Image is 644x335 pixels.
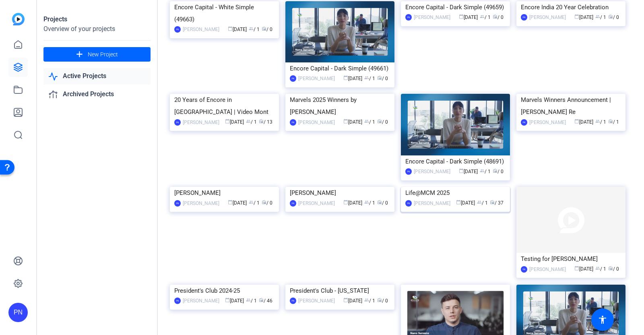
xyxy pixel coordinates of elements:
[574,14,593,20] span: [DATE]
[377,200,382,205] span: radio
[574,266,579,271] span: calendar_today
[246,298,257,304] span: / 1
[364,298,369,302] span: group
[343,75,348,80] span: calendar_today
[595,266,606,272] span: / 1
[259,119,264,124] span: radio
[174,119,181,126] div: PN
[364,75,369,80] span: group
[259,119,272,125] span: / 13
[343,119,348,124] span: calendar_today
[364,200,375,206] span: / 1
[290,94,390,118] div: Marvels 2025 Winners by [PERSON_NAME]
[405,168,412,175] div: PN
[364,119,375,125] span: / 1
[414,199,450,207] div: [PERSON_NAME]
[364,76,375,81] span: / 1
[298,199,335,207] div: [PERSON_NAME]
[377,76,388,81] span: / 0
[290,75,296,82] div: PN
[290,119,296,126] div: PN
[480,14,491,20] span: / 1
[43,86,151,103] a: Archived Projects
[8,303,28,322] div: PN
[246,119,257,125] span: / 1
[290,298,296,304] div: PN
[477,200,488,206] span: / 1
[290,200,296,207] div: PN
[480,168,485,173] span: group
[225,119,244,125] span: [DATE]
[595,266,600,271] span: group
[608,266,613,271] span: radio
[259,298,264,302] span: radio
[490,200,504,206] span: / 37
[174,285,275,297] div: President's Club 2024-25
[364,119,369,124] span: group
[493,14,504,20] span: / 0
[290,187,390,199] div: [PERSON_NAME]
[521,94,621,118] div: Marvels Winners Announcement | [PERSON_NAME] Re
[377,75,382,80] span: radio
[405,200,412,207] div: PN
[405,155,506,167] div: Encore Capital - Dark Simple (48691)
[183,25,219,33] div: [PERSON_NAME]
[595,119,606,125] span: / 1
[262,200,272,206] span: / 0
[521,119,527,126] div: PN
[521,1,621,13] div: Encore India 20 Year Celebration
[249,27,260,32] span: / 1
[262,26,266,31] span: radio
[174,298,181,304] div: PN
[574,14,579,19] span: calendar_today
[298,118,335,126] div: [PERSON_NAME]
[480,14,485,19] span: group
[43,24,151,34] div: Overview of your projects
[459,168,464,173] span: calendar_today
[377,119,382,124] span: radio
[608,119,619,125] span: / 1
[228,27,247,32] span: [DATE]
[249,200,260,206] span: / 1
[405,14,412,21] div: PN
[377,119,388,125] span: / 0
[174,187,275,199] div: [PERSON_NAME]
[364,298,375,304] span: / 1
[343,298,362,304] span: [DATE]
[521,253,621,265] div: Testing for [PERSON_NAME]
[262,27,272,32] span: / 0
[343,76,362,81] span: [DATE]
[343,298,348,302] span: calendar_today
[290,62,390,74] div: Encore Capital - Dark Simple (49661)
[88,50,118,59] span: New Project
[249,200,254,205] span: group
[225,119,230,124] span: calendar_today
[459,14,464,19] span: calendar_today
[74,50,85,60] mat-icon: add
[43,14,151,24] div: Projects
[298,74,335,83] div: [PERSON_NAME]
[183,118,219,126] div: [PERSON_NAME]
[477,200,482,205] span: group
[225,298,244,304] span: [DATE]
[521,266,527,273] div: PN
[228,200,233,205] span: calendar_today
[595,119,600,124] span: group
[480,169,491,174] span: / 1
[183,199,219,207] div: [PERSON_NAME]
[364,200,369,205] span: group
[574,119,593,125] span: [DATE]
[343,200,348,205] span: calendar_today
[174,1,275,25] div: Encore Capital - White Simple (49663)
[228,200,247,206] span: [DATE]
[459,14,478,20] span: [DATE]
[529,118,566,126] div: [PERSON_NAME]
[183,297,219,305] div: [PERSON_NAME]
[493,168,497,173] span: radio
[298,297,335,305] div: [PERSON_NAME]
[493,169,504,174] span: / 0
[12,13,25,25] img: blue-gradient.svg
[414,13,450,21] div: [PERSON_NAME]
[574,266,593,272] span: [DATE]
[377,298,382,302] span: radio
